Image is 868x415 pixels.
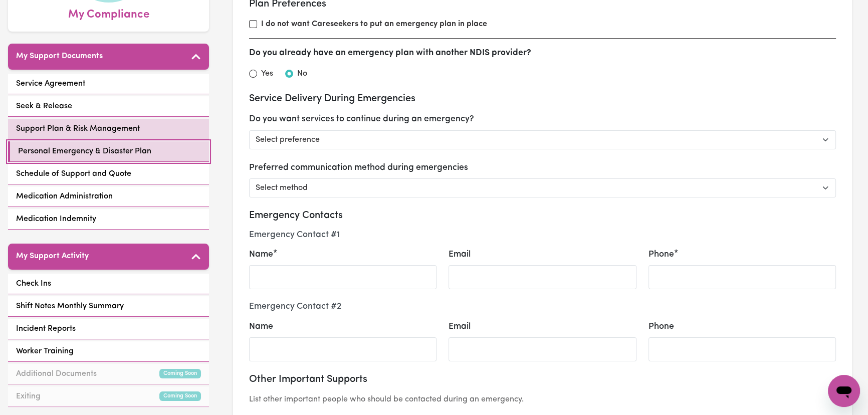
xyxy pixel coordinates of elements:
a: Worker Training [8,341,209,362]
h4: Emergency Contact # 1 [249,230,836,240]
h4: Emergency Contact # 2 [249,301,836,312]
h5: My Support Documents [16,52,103,61]
button: My Support Activity [8,244,209,270]
a: Support Plan & Risk Management [8,119,209,139]
span: Medication Indemnity [16,213,96,225]
label: Preferred communication method during emergencies [249,161,468,174]
h5: My Support Activity [16,252,89,261]
a: Personal Emergency & Disaster Plan [8,141,209,162]
button: My Support Documents [8,44,209,70]
span: Exiting [16,390,41,402]
span: Seek & Release [16,100,72,112]
label: Phone [648,248,674,261]
span: Shift Notes Monthly Summary [16,300,124,312]
a: Shift Notes Monthly Summary [8,296,209,317]
label: Name [249,248,273,261]
label: Phone [648,320,674,333]
a: Check Ins [8,274,209,294]
label: Do you want services to continue during an emergency? [249,113,474,126]
h3: Service Delivery During Emergencies [249,93,836,105]
label: No [297,68,307,80]
small: Coming Soon [159,391,201,401]
small: Coming Soon [159,369,201,378]
a: Seek & Release [8,96,209,117]
label: Name [249,320,273,333]
label: Do you already have an emergency plan with another NDIS provider? [249,47,531,60]
iframe: Button to launch messaging window [828,375,860,407]
h3: Emergency Contacts [249,210,836,222]
span: Additional Documents [16,368,97,380]
a: Schedule of Support and Quote [8,164,209,184]
label: Email [449,320,471,333]
p: List other important people who should be contacted during an emergency. [249,393,836,405]
label: Email [449,248,471,261]
strong: I do not want Careseekers to put an emergency plan in place [261,20,487,28]
a: Service Agreement [8,74,209,94]
span: Medication Administration [16,190,113,202]
span: Support Plan & Risk Management [16,123,140,135]
span: My Compliance [68,3,149,24]
span: Check Ins [16,278,51,290]
a: Medication Administration [8,186,209,207]
h3: Other Important Supports [249,373,836,385]
label: Yes [261,68,273,80]
span: Service Agreement [16,78,85,90]
a: Additional DocumentsComing Soon [8,364,209,384]
span: Personal Emergency & Disaster Plan [18,145,151,157]
a: ExitingComing Soon [8,386,209,407]
span: Incident Reports [16,323,76,335]
a: Incident Reports [8,319,209,339]
span: Schedule of Support and Quote [16,168,131,180]
span: Worker Training [16,345,74,357]
a: Medication Indemnity [8,209,209,230]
